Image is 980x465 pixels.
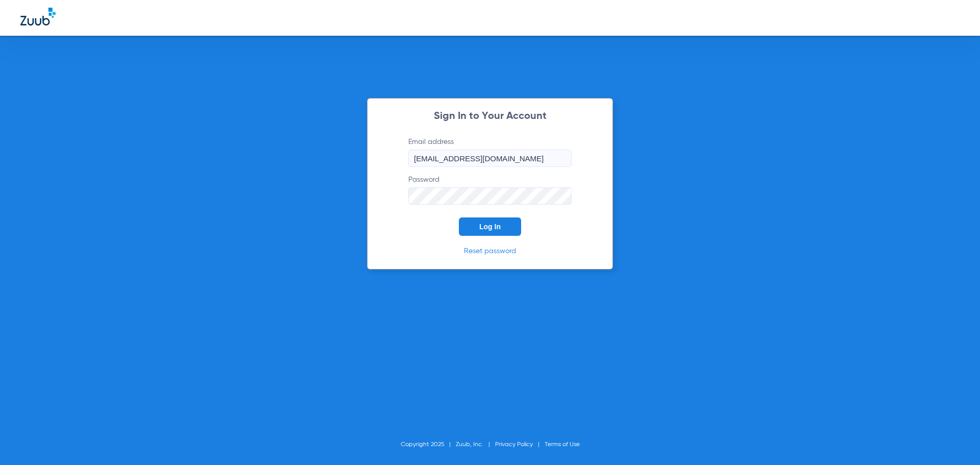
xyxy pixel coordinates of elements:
[479,223,501,231] span: Log In
[456,439,495,450] li: Zuub, Inc.
[393,111,587,121] h2: Sign In to Your Account
[401,439,456,450] li: Copyright 2025
[459,217,521,236] button: Log In
[408,187,572,205] input: Password
[545,442,580,448] a: Terms of Use
[408,175,572,205] label: Password
[408,150,572,167] input: Email address
[929,416,980,465] iframe: Chat Widget
[408,137,572,167] label: Email address
[464,248,516,255] a: Reset password
[20,8,56,26] img: Zuub Logo
[495,442,533,448] a: Privacy Policy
